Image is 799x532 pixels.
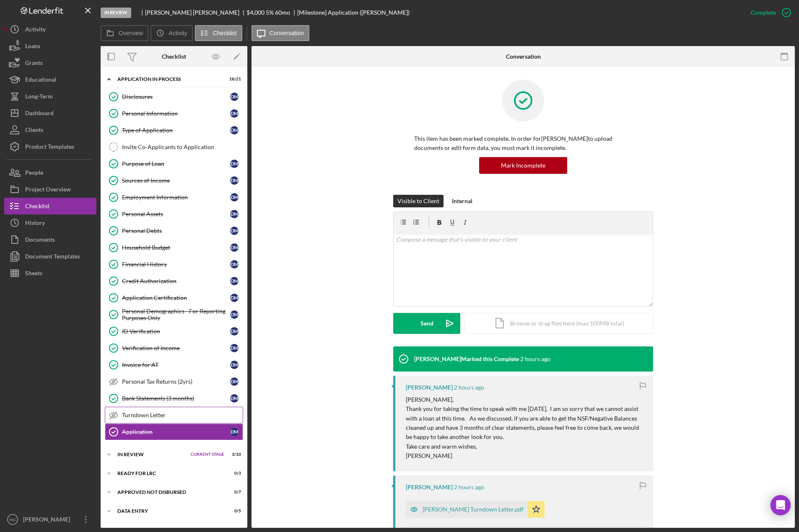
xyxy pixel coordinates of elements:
[246,9,265,16] span: $4,000
[122,194,230,201] div: Employment Information
[230,344,239,352] div: D M
[454,484,484,491] time: 2025-10-07 21:37
[406,451,645,460] p: [PERSON_NAME]
[122,227,230,234] div: Personal Debts
[230,160,239,168] div: D M
[213,30,237,36] label: Checklist
[448,195,477,207] button: Internal
[122,412,243,418] div: Turndown Letter
[169,30,187,36] label: Activity
[162,53,186,60] div: Checklist
[105,306,243,323] a: Personal Demographics - For Reporting Purposes OnlyDM
[105,155,243,172] a: Purpose of LoanDM
[226,471,241,476] div: 0 / 3
[21,511,75,530] div: [PERSON_NAME]
[393,313,460,334] button: Send
[117,77,220,82] div: Application In Process
[270,30,304,36] label: Conversation
[25,88,53,107] div: Long-Term
[406,395,645,404] p: [PERSON_NAME],
[230,310,239,319] div: D M
[119,30,143,36] label: Overview
[230,126,239,134] div: D M
[226,509,241,514] div: 0 / 5
[122,378,230,385] div: Personal Tax Returns (2yrs)
[4,88,96,105] button: Long-Term
[230,243,239,252] div: D M
[4,21,96,38] button: Activity
[275,9,290,16] div: 60 mo
[25,21,46,40] div: Activity
[122,177,230,184] div: Sources of Income
[105,256,243,273] a: Financial HistoryDM
[117,509,220,514] div: Data Entry
[145,9,246,16] div: [PERSON_NAME] [PERSON_NAME]
[122,144,243,150] div: Invite Co-Applicants to Application
[122,362,230,368] div: Invoice for AT
[122,244,230,251] div: Household Budget
[230,327,239,336] div: D M
[230,294,239,302] div: D M
[226,490,241,495] div: 0 / 7
[230,210,239,218] div: D M
[266,9,274,16] div: 5 %
[230,361,239,369] div: D M
[105,122,243,139] a: Type of ApplicationDM
[397,195,439,207] div: Visible to Client
[252,25,310,41] button: Conversation
[25,181,71,200] div: Project Overview
[4,54,96,71] a: Grants
[25,54,43,73] div: Grants
[452,195,472,207] div: Internal
[423,506,524,513] div: [PERSON_NAME] Turndown Letter.pdf
[742,4,795,21] button: Complete
[105,289,243,306] a: Application CertificationDM
[393,195,444,207] button: Visible to Client
[406,484,453,491] div: [PERSON_NAME]
[751,4,776,21] div: Complete
[105,239,243,256] a: Household BudgetDM
[4,248,96,265] button: Document Templates
[25,265,42,284] div: Sheets
[506,53,541,60] div: Conversation
[406,442,645,451] p: Take care and warm wishes,
[105,172,243,189] a: Sources of IncomeDM
[122,261,230,268] div: Financial History
[105,390,243,407] a: Bank Statements (3 months)DM
[4,164,96,181] button: People
[4,265,96,281] a: Sheets
[105,139,243,155] a: Invite Co-Applicants to Application
[122,395,230,402] div: Bank Statements (3 months)
[414,356,519,362] div: [PERSON_NAME] Marked this Complete
[406,384,453,391] div: [PERSON_NAME]
[230,260,239,269] div: D M
[4,511,96,528] button: NG[PERSON_NAME]
[105,407,243,424] a: Turndown Letter
[4,214,96,231] button: History
[150,25,192,41] button: Activity
[520,356,550,362] time: 2025-10-07 21:40
[191,452,224,457] span: Current Stage
[101,8,131,18] div: In Review
[25,105,54,124] div: Dashboard
[230,377,239,386] div: D M
[230,277,239,285] div: D M
[117,490,220,495] div: Approved Not Disbursed
[122,294,230,301] div: Application Certification
[10,517,16,522] text: NG
[4,138,96,155] button: Product Templates
[4,38,96,54] a: Loans
[195,25,242,41] button: Checklist
[122,127,230,134] div: Type of Application
[230,394,239,403] div: D M
[4,121,96,138] button: Clients
[4,198,96,214] a: Checklist
[4,105,96,121] button: Dashboard
[105,340,243,356] a: Verification of IncomeDM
